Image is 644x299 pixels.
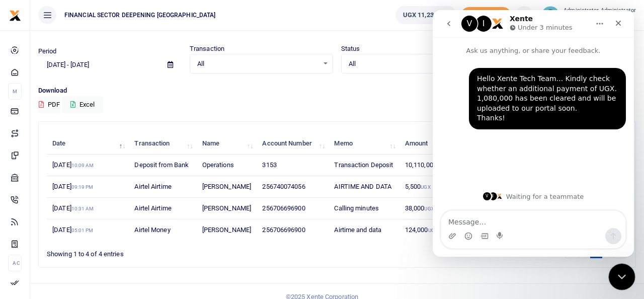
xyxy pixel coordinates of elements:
[71,184,94,190] small: 09:19 PM
[541,6,559,24] img: profile-user
[52,161,94,169] span: [DATE]
[9,10,21,22] img: logo-small
[421,184,430,190] small: UGX
[71,228,94,233] small: 05:01 PM
[563,7,636,15] small: Administrator Administrator
[257,133,329,155] th: Account Number: activate to sort column ascending
[403,10,449,20] span: UGX 11,234,829
[433,10,634,257] iframe: Intercom live chat
[47,243,285,259] div: Showing 1 to 4 of 4 entries
[62,96,103,113] button: Excel
[38,56,159,73] input: select period
[197,59,318,69] span: All
[190,44,224,54] label: Transaction
[405,226,438,234] span: 124,000
[405,183,431,190] span: 5,500
[262,204,305,212] span: 256706696900
[47,133,129,155] th: Date: activate to sort column descending
[395,6,457,24] a: UGX 11,234,829
[129,133,196,155] th: Transaction: activate to sort column ascending
[8,255,22,271] li: Ac
[391,6,461,24] li: Wallet ballance
[134,161,189,169] span: Deposit from Bank
[334,204,379,212] span: Calling minutes
[38,96,60,113] button: PDF
[197,133,257,155] th: Name: activate to sort column ascending
[341,44,360,54] label: Status
[461,7,511,24] span: Add money
[329,133,399,155] th: Memo: activate to sort column ascending
[262,161,276,169] span: 3153
[262,226,305,234] span: 256706696900
[52,226,93,234] span: [DATE]
[38,86,636,96] p: Download
[60,11,219,20] span: FINANCIAL SECTOR DEEPENING [GEOGRAPHIC_DATA]
[349,59,470,69] span: All
[202,204,251,212] span: [PERSON_NAME]
[134,183,171,190] span: Airtel Airtime
[202,183,251,190] span: [PERSON_NAME]
[428,228,438,233] small: UGX
[52,204,94,212] span: [DATE]
[461,7,511,24] li: Toup your wallet
[202,161,234,169] span: Operations
[71,163,94,168] small: 10:09 AM
[609,264,635,290] iframe: Intercom live chat
[134,204,171,212] span: Airtel Airtime
[334,161,393,169] span: Transaction Deposit
[134,226,170,234] span: Airtel Money
[405,161,446,169] span: 10,110,000
[405,204,434,212] span: 38,000
[202,226,251,234] span: [PERSON_NAME]
[52,183,93,190] span: [DATE]
[334,226,381,234] span: Airtime and data
[399,133,455,155] th: Amount: activate to sort column ascending
[334,183,391,190] span: AIRTIME AND DATA
[424,206,434,211] small: UGX
[541,6,636,24] a: profile-user Administrator Administrator Operations
[262,183,305,190] span: 256740074056
[71,206,94,211] small: 10:31 AM
[8,83,22,100] li: M
[38,46,57,56] label: Period
[9,11,21,19] a: logo-small logo-large logo-large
